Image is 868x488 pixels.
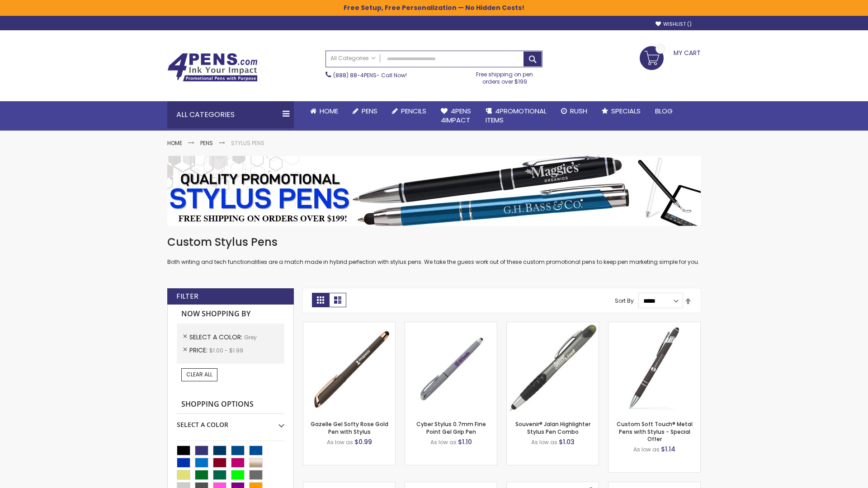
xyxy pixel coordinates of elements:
[441,106,471,125] span: 4Pens 4impact
[507,322,599,414] img: Souvenir® Jalan Highlighter Stylus Pen Combo-Grey
[209,347,243,354] span: $1.00 - $1.99
[177,395,284,414] strong: Shopping Options
[167,235,701,266] div: Both writing and tech functionalities are a match made in hybrid perfection with stylus pens. We ...
[330,55,376,62] span: All Categories
[486,106,547,125] span: 4PROMOTIONAL ITEMS
[458,437,472,446] span: $1.10
[186,371,212,378] span: Clear All
[177,305,284,324] strong: Now Shopping by
[345,101,385,121] a: Pens
[633,446,660,453] span: As low as
[507,322,599,329] a: Souvenir® Jalan Highlighter Stylus Pen Combo-Grey
[416,420,486,435] a: Cyber Stylus 0.7mm Fine Point Gel Grip Pen
[611,106,641,116] span: Specials
[656,21,692,28] a: Wishlist
[648,101,680,121] a: Blog
[327,438,353,446] span: As low as
[362,106,377,116] span: Pens
[559,437,575,446] span: $1.03
[478,101,554,131] a: 4PROMOTIONALITEMS
[320,106,338,116] span: Home
[167,139,182,147] a: Home
[655,106,673,116] span: Blog
[167,156,701,226] img: Stylus Pens
[609,322,700,414] img: Custom Soft Touch® Metal Pens with Stylus-Grey
[570,106,587,116] span: Rush
[167,235,701,249] h1: Custom Stylus Pens
[515,420,590,435] a: Souvenir® Jalan Highlighter Stylus Pen Combo
[312,293,329,307] strong: Grid
[405,322,497,414] img: Cyber Stylus 0.7mm Fine Point Gel Grip Pen-Grey
[467,67,543,85] div: Free shipping on pen orders over $199
[326,51,380,66] a: All Categories
[177,414,284,429] div: Select A Color
[303,322,395,329] a: Gazelle Gel Softy Rose Gold Pen with Stylus-Grey
[200,139,213,147] a: Pens
[231,139,264,147] strong: Stylus Pens
[594,101,648,121] a: Specials
[609,322,700,329] a: Custom Soft Touch® Metal Pens with Stylus-Grey
[661,445,675,454] span: $1.14
[167,101,294,128] div: All Categories
[244,333,257,341] span: Grey
[531,438,557,446] span: As low as
[385,101,434,121] a: Pencils
[189,346,209,355] span: Price
[189,333,244,342] span: Select A Color
[401,106,426,116] span: Pencils
[615,297,634,305] label: Sort By
[405,322,497,329] a: Cyber Stylus 0.7mm Fine Point Gel Grip Pen-Grey
[617,420,693,442] a: Custom Soft Touch® Metal Pens with Stylus - Special Offer
[303,101,345,121] a: Home
[303,322,395,414] img: Gazelle Gel Softy Rose Gold Pen with Stylus-Grey
[176,291,198,301] strong: Filter
[181,368,217,381] a: Clear All
[430,438,457,446] span: As low as
[333,71,407,79] span: - Call Now!
[554,101,594,121] a: Rush
[434,101,478,131] a: 4Pens4impact
[167,53,258,82] img: 4Pens Custom Pens and Promotional Products
[354,437,372,446] span: $0.99
[333,71,377,79] a: (888) 88-4PENS
[311,420,388,435] a: Gazelle Gel Softy Rose Gold Pen with Stylus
